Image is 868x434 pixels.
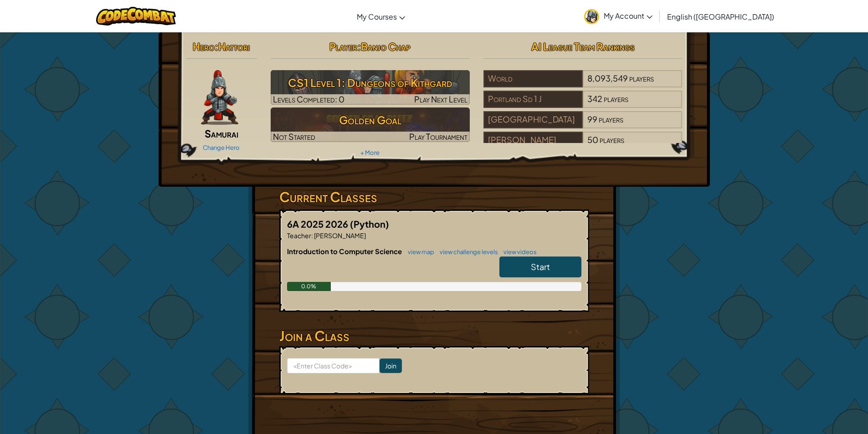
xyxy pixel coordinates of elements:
[483,79,683,89] a: World8,093,549players
[360,149,380,156] a: + More
[287,358,380,373] input: <Enter Class Code>
[218,40,250,53] span: Hattori
[361,40,411,53] span: Banjo Chap
[352,4,410,29] a: My Courses
[580,2,657,31] a: My Account
[271,110,470,130] h3: Golden Goal
[587,73,628,83] span: 8,093,549
[667,12,774,21] span: English ([GEOGRAPHIC_DATA])
[380,358,402,373] input: Join
[483,140,683,151] a: [PERSON_NAME]50players
[279,187,589,207] h3: Current Classes
[483,99,683,110] a: Portland Sd 1 J342players
[273,94,344,104] span: Levels Completed: 0
[584,9,599,24] img: avatar
[329,40,357,53] span: Player
[96,7,176,26] img: CodeCombat logo
[287,247,403,255] span: Introduction to Computer Science
[629,73,654,83] span: players
[273,131,315,142] span: Not Started
[357,12,397,21] span: My Courses
[311,231,313,240] span: :
[587,114,597,124] span: 99
[313,231,366,240] span: [PERSON_NAME]
[287,218,350,230] span: 6A 2025 2026
[604,93,628,104] span: players
[599,114,623,124] span: players
[287,282,331,291] div: 0.0%
[201,70,238,125] img: samurai.pose.png
[483,91,583,108] div: Portland Sd 1 J
[531,40,635,53] span: AI League Team Rankings
[531,261,550,272] span: Start
[499,248,537,255] a: view videos
[409,131,467,142] span: Play Tournament
[271,72,470,93] h3: CS1 Level 1: Dungeons of Kithgard
[271,107,470,142] a: Golden GoalNot StartedPlay Tournament
[357,40,361,53] span: :
[483,70,583,87] div: World
[587,134,598,145] span: 50
[271,107,470,142] img: Golden Goal
[587,93,602,104] span: 342
[403,248,434,255] a: view map
[271,70,470,105] a: Play Next Level
[287,231,311,240] span: Teacher
[203,144,240,151] a: Change Hero
[604,11,652,20] span: My Account
[215,40,218,53] span: :
[205,127,238,140] span: Samurai
[193,40,215,53] span: Hero
[483,132,583,149] div: [PERSON_NAME]
[663,4,779,29] a: English ([GEOGRAPHIC_DATA])
[600,134,624,145] span: players
[483,111,583,128] div: [GEOGRAPHIC_DATA]
[271,70,470,105] img: CS1 Level 1: Dungeons of Kithgard
[350,218,389,230] span: (Python)
[414,94,467,104] span: Play Next Level
[279,326,589,346] h3: Join a Class
[435,248,498,255] a: view challenge levels
[483,120,683,130] a: [GEOGRAPHIC_DATA]99players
